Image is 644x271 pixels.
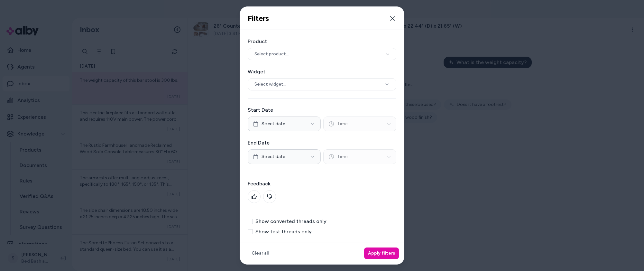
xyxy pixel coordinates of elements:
button: Select date [248,149,321,164]
span: Select date [262,154,285,160]
label: Start Date [248,106,396,114]
button: Select date [248,117,321,131]
button: Apply filters [364,248,399,259]
label: Feedback [248,180,396,188]
label: Show test threads only [255,229,312,234]
h2: Filters [248,14,269,23]
span: Select date [262,121,285,127]
button: Clear all [248,248,272,259]
label: Product [248,38,396,45]
label: Widget [248,68,396,76]
span: Select product... [254,51,289,57]
label: End Date [248,139,396,147]
label: Show converted threads only [255,219,327,224]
